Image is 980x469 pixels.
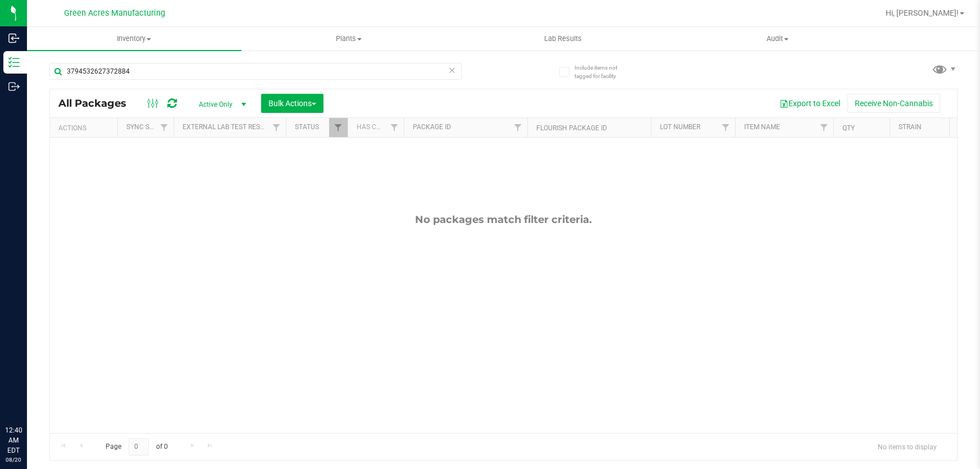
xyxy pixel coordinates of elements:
[660,123,700,131] a: Lot Number
[456,27,671,51] a: Lab Results
[241,27,456,51] a: Plants
[575,63,631,80] span: Include items not tagged for facility
[671,34,884,44] span: Audit
[899,123,922,131] a: Strain
[385,118,404,137] a: Filter
[155,118,174,137] a: Filter
[717,118,735,137] a: Filter
[8,33,20,44] inline-svg: Inbound
[183,123,271,131] a: External Lab Test Result
[329,118,348,137] a: Filter
[27,34,241,44] span: Inventory
[268,99,316,108] span: Bulk Actions
[842,124,855,132] a: Qty
[670,27,885,51] a: Audit
[744,123,780,131] a: Item Name
[126,123,170,131] a: Sync Status
[847,94,940,113] button: Receive Non-Cannabis
[58,97,138,110] span: All Packages
[448,63,456,78] span: Clear
[8,57,20,68] inline-svg: Inventory
[49,63,462,80] input: Search Package ID, Item Name, SKU, Lot or Part Number...
[11,379,45,413] iframe: Resource center
[295,123,319,131] a: Status
[886,8,959,17] span: Hi, [PERSON_NAME]!
[529,34,597,44] span: Lab Results
[261,94,323,113] button: Bulk Actions
[536,124,607,132] a: Flourish Package ID
[5,456,22,464] p: 08/20
[242,34,455,44] span: Plants
[815,118,833,137] a: Filter
[50,213,957,226] div: No packages match filter criteria.
[869,438,946,455] span: No items to display
[413,123,451,131] a: Package ID
[8,81,20,92] inline-svg: Outbound
[96,438,177,456] span: Page of 0
[5,425,22,456] p: 12:40 AM EDT
[772,94,847,113] button: Export to Excel
[27,27,241,51] a: Inventory
[267,118,286,137] a: Filter
[348,118,404,138] th: Has COA
[64,8,165,18] span: Green Acres Manufacturing
[509,118,527,137] a: Filter
[58,124,113,132] div: Actions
